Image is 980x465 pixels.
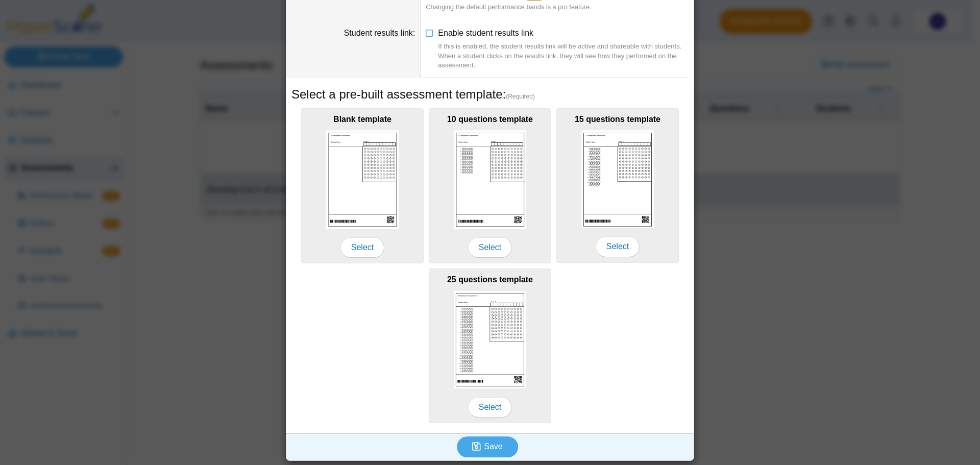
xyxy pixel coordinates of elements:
img: scan_sheet_10_questions.png [454,130,526,229]
span: Select [468,237,512,258]
div: If this is enabled, the student results link will be active and shareable with students. When a s... [438,42,689,70]
b: 10 questions template [447,115,533,124]
b: Blank template [333,115,391,124]
img: scan_sheet_blank.png [326,130,399,229]
small: Changing the default performance bands is a pro feature. [426,3,591,11]
b: 15 questions template [575,115,660,124]
span: Select [596,236,640,257]
span: Select [340,237,384,258]
b: 25 questions template [447,275,533,284]
span: Select [468,397,512,418]
span: Save [484,442,502,451]
button: Save [457,436,518,457]
img: scan_sheet_25_questions.png [454,291,526,389]
h5: Select a pre-built assessment template: [291,86,689,103]
span: Enable student results link [438,29,689,70]
label: Student results link [344,29,415,37]
img: scan_sheet_15_questions.png [581,130,654,228]
span: (Required) [506,92,535,101]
